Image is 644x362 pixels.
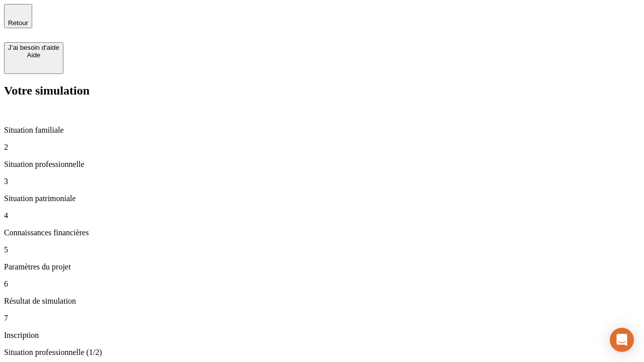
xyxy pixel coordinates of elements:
p: Situation patrimoniale [4,194,640,203]
p: Situation professionnelle (1/2) [4,348,640,357]
p: Inscription [4,331,640,340]
p: Situation familiale [4,126,640,135]
p: 6 [4,280,640,289]
h2: Votre simulation [4,84,640,98]
p: Résultat de simulation [4,297,640,306]
p: Paramètres du projet [4,262,640,271]
span: Retour [8,19,28,27]
p: 3 [4,177,640,186]
div: J’ai besoin d'aide [8,44,59,51]
p: 4 [4,211,640,220]
p: 5 [4,245,640,254]
button: J’ai besoin d'aideAide [4,42,63,74]
div: Aide [8,51,59,59]
div: Open Intercom Messenger [610,328,634,352]
p: Situation professionnelle [4,160,640,169]
button: Retour [4,4,32,28]
p: 2 [4,143,640,152]
p: Connaissances financières [4,228,640,237]
p: 7 [4,314,640,323]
